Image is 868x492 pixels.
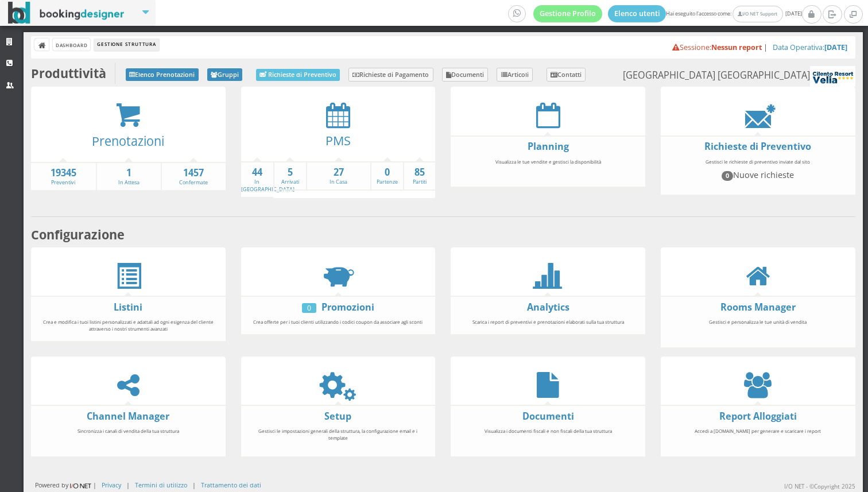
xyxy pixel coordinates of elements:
div: | [192,481,196,489]
strong: 0 [371,166,402,179]
div: 0 [302,303,316,313]
div: Scarica i report di preventivi e prenotazioni elaborati sulla tua struttura [455,313,641,331]
a: Data Operativa:[DATE] [773,42,847,52]
div: Visualizza i documenti fiscali e non fiscali della tua struttura [455,423,641,453]
a: 85Partiti [404,166,435,186]
a: Elenco utenti [608,5,666,22]
div: Gestisci le impostazioni generali della struttura, la configurazione email e i template [245,423,431,453]
a: Contatti [547,68,586,82]
b: Configurazione [31,226,125,243]
strong: 1457 [162,166,226,180]
img: 84c6e7827f1d11eba5f2b243231e925d.png [810,66,855,87]
a: Setup [324,410,351,423]
div: Accedi a [DOMAIN_NAME] per generare e scaricare i report [665,423,851,453]
a: Sessione:Nessun report [672,42,764,52]
a: PMS [325,132,351,149]
h4: Nuove richieste [670,170,846,180]
a: Articoli [497,68,533,82]
a: I/O NET Support [733,6,782,22]
a: 5Arrivati [274,166,305,186]
b: [DATE] [824,42,847,52]
div: Gestisci le richieste di preventivo inviate dal sito [665,153,851,191]
a: Documenti [442,68,489,82]
a: 0Partenze [371,166,402,186]
a: Documenti [522,410,574,423]
img: ionet_small_logo.png [68,481,93,490]
a: 19345Preventivi [31,166,96,187]
li: Gestione Struttura [94,38,158,51]
a: Promozioni [321,301,374,313]
a: Channel Manager [87,410,169,423]
a: Trattamento dei dati [201,481,261,489]
div: Crea offerte per i tuoi clienti utilizzando i codici coupon da associare agli sconti [245,313,431,331]
b: Nessun report [711,42,762,52]
a: Privacy [102,481,121,489]
div: | [126,481,130,489]
img: BookingDesigner.com [8,2,125,24]
a: 27In Casa [307,166,371,186]
a: 1In Attesa [97,166,161,187]
div: Visualizza le tue vendite e gestisci la disponibilità [455,153,641,184]
a: Gestione Profilo [533,5,602,22]
strong: 1 [97,166,161,180]
b: Produttività [31,65,106,82]
strong: 27 [307,166,371,179]
a: Listini [114,301,142,313]
a: Analytics [527,301,569,313]
a: Richieste di Preventivo [704,140,811,153]
a: Rooms Manager [720,301,796,313]
a: Richieste di Pagamento [348,68,433,82]
a: Gruppi [207,68,243,81]
div: Crea e modifica i tuoi listini personalizzati e adattali ad ogni esigenza del cliente attraverso ... [35,313,221,337]
a: 1457Confermate [162,166,226,187]
div: Powered by | [35,481,96,490]
a: Report Alloggiati [719,410,797,423]
div: Gestisci e personalizza le tue unità di vendita [665,313,851,344]
a: Termini di utilizzo [135,481,187,489]
span: Hai eseguito l'accesso come: [DATE] [508,5,802,22]
a: Richieste di Preventivo [256,69,340,81]
strong: 5 [274,166,305,179]
h5: | [672,43,768,52]
div: Sincronizza i canali di vendita della tua struttura [35,423,221,453]
strong: 44 [241,166,273,179]
a: Dashboard [53,38,90,51]
a: Elenco Prenotazioni [126,68,199,81]
a: 44In [GEOGRAPHIC_DATA] [241,166,294,193]
a: Planning [528,140,569,153]
span: 0 [722,171,733,180]
a: Prenotazioni [92,133,164,149]
strong: 85 [404,166,435,179]
small: [GEOGRAPHIC_DATA] [GEOGRAPHIC_DATA] [623,66,855,87]
strong: 19345 [31,166,96,180]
